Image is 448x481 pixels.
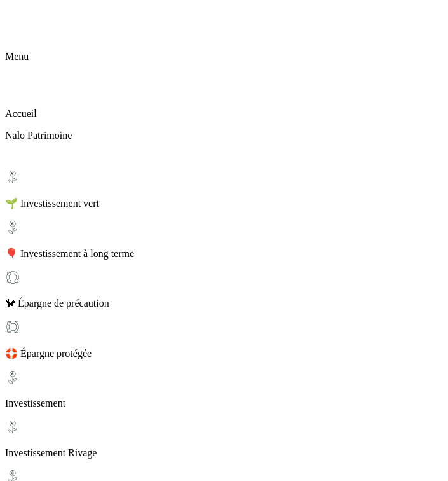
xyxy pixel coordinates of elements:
[5,169,443,209] div: 🌱 Investissement vert
[5,370,443,409] div: Investissement
[5,319,443,359] div: 🛟 Épargne protégée
[5,398,443,409] p: Investissement
[5,298,443,309] p: 🐿 Épargne de précaution
[5,108,443,120] p: Accueil
[5,80,443,120] div: Accueil
[5,347,443,359] p: 🛟 Épargne protégée
[5,220,443,260] div: 🎈 Investissement à long terme
[5,247,443,260] p: 🎈 Investissement à long terme
[5,130,443,141] p: Nalo Patrimoine
[5,419,443,459] div: Investissement Rivage
[5,197,443,209] p: 🌱 Investissement vert
[5,447,443,459] p: Investissement Rivage
[5,270,443,309] div: 🐿 Épargne de précaution
[5,51,29,62] span: Menu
